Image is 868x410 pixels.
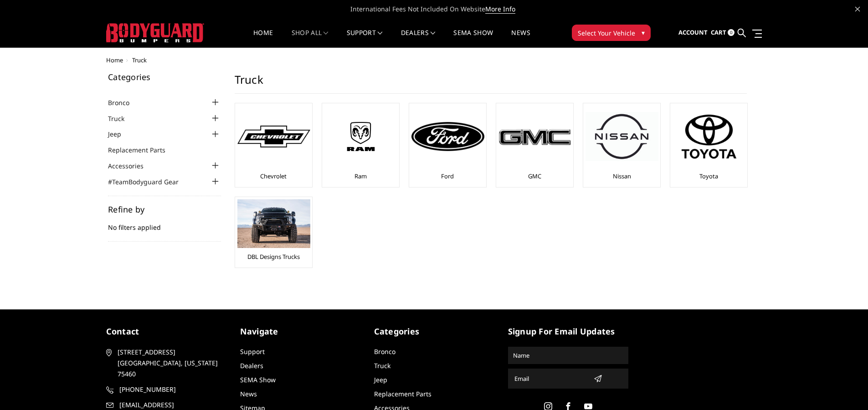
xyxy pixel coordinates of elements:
a: Dealers [240,361,263,370]
a: Jeep [374,375,387,384]
span: Truck [132,56,147,64]
h1: Truck [235,73,747,94]
h5: Categories [374,325,494,338]
a: Support [347,30,383,47]
a: Support [240,347,265,356]
h5: contact [106,325,226,338]
a: Bronco [374,347,395,356]
h5: Refine by [108,205,221,213]
a: GMC [528,172,541,180]
a: Jeep [108,129,133,139]
h5: Navigate [240,325,360,338]
h5: Categories [108,73,221,81]
a: Account [678,20,708,45]
span: Account [678,28,708,36]
a: [PHONE_NUMBER] [106,384,226,395]
a: Ram [354,172,367,180]
span: [STREET_ADDRESS] [GEOGRAPHIC_DATA], [US_STATE] 75460 [118,347,223,380]
a: DBL Designs Trucks [247,253,300,261]
a: Truck [108,114,136,123]
span: ▾ [642,28,645,37]
img: BODYGUARD BUMPERS [106,23,204,42]
a: Home [253,30,273,47]
input: Name [509,348,627,363]
a: Dealers [401,30,436,47]
a: #TeamBodyguard Gear [108,177,190,187]
a: Cart 0 [711,20,734,45]
a: shop all [292,30,329,47]
a: Accessories [108,161,155,171]
a: Truck [374,361,390,370]
a: Replacement Parts [108,145,177,155]
a: Home [106,56,123,64]
a: SEMA Show [240,375,276,384]
a: News [240,390,257,398]
div: No filters applied [108,205,221,242]
a: Ford [441,172,454,180]
a: News [511,30,530,47]
a: Bronco [108,98,141,107]
span: 0 [728,29,734,36]
button: Select Your Vehicle [572,25,651,41]
span: [PHONE_NUMBER] [119,384,225,395]
h5: signup for email updates [508,325,628,338]
a: Nissan [613,172,631,180]
a: SEMA Show [453,30,493,47]
a: More Info [485,5,515,14]
a: Replacement Parts [374,390,431,398]
a: Chevrolet [260,172,287,180]
span: Cart [711,28,726,36]
input: Email [511,371,590,386]
a: Toyota [699,172,718,180]
span: Select Your Vehicle [578,28,635,38]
